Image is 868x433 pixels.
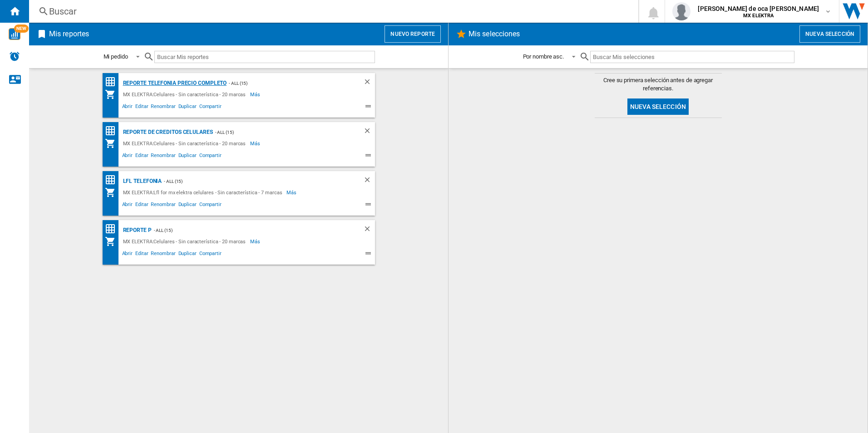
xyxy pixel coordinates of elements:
[121,200,134,211] span: Abrir
[134,249,149,260] span: Editar
[154,51,375,63] input: Buscar Mis reportes
[149,151,177,162] span: Renombrar
[121,225,152,236] div: Reporte P
[698,4,819,13] span: [PERSON_NAME] de oca [PERSON_NAME]
[523,53,564,60] div: Por nombre asc.
[121,102,134,113] span: Abrir
[743,13,774,19] b: MX ELEKTRA
[627,98,689,115] button: Nueva selección
[121,249,134,260] span: Abrir
[198,102,223,113] span: Compartir
[121,236,251,247] div: MX ELEKTRA:Celulares - Sin característica - 20 marcas
[149,200,177,211] span: Renombrar
[104,53,128,60] div: Mi pedido
[149,102,177,113] span: Renombrar
[799,25,860,43] button: Nueva selección
[121,187,287,198] div: MX ELEKTRA:Lfl for mx elektra celulares - Sin característica - 7 marcas
[590,51,794,63] input: Buscar Mis selecciones
[213,127,345,138] div: - ALL (15)
[9,28,20,40] img: wise-card.svg
[198,151,223,162] span: Compartir
[385,25,441,43] button: Nuevo reporte
[49,5,615,18] div: Buscar
[177,200,198,211] span: Duplicar
[121,127,213,138] div: Reporte de Creditos Celulares
[363,127,375,138] div: Borrar
[250,138,261,149] span: Más
[105,89,121,100] div: Mi colección
[105,187,121,198] div: Mi colección
[105,76,121,88] div: Matriz de precios
[134,151,149,162] span: Editar
[149,249,177,260] span: Renombrar
[105,236,121,247] div: Mi colección
[105,223,121,235] div: Matriz de precios
[9,51,20,62] img: alerts-logo.svg
[134,200,149,211] span: Editar
[152,225,345,236] div: - ALL (15)
[250,89,261,100] span: Más
[363,225,375,236] div: Borrar
[121,78,227,89] div: Reporte Telefonia Precio Completo
[198,200,223,211] span: Compartir
[250,236,261,247] span: Más
[105,138,121,149] div: Mi colección
[121,89,251,100] div: MX ELEKTRA:Celulares - Sin característica - 20 marcas
[198,249,223,260] span: Compartir
[227,78,345,89] div: - ALL (15)
[286,187,298,198] span: Más
[121,151,134,162] span: Abrir
[47,25,91,43] h2: Mis reportes
[595,76,722,93] span: Cree su primera selección antes de agregar referencias.
[121,176,162,187] div: LFL Telefonia
[467,25,522,43] h2: Mis selecciones
[162,176,345,187] div: - ALL (15)
[105,125,121,137] div: Matriz de precios
[105,174,121,186] div: Matriz de precios
[363,78,375,89] div: Borrar
[672,2,690,20] img: profile.jpg
[134,102,149,113] span: Editar
[14,25,29,33] span: NEW
[121,138,251,149] div: MX ELEKTRA:Celulares - Sin característica - 20 marcas
[363,176,375,187] div: Borrar
[177,249,198,260] span: Duplicar
[177,151,198,162] span: Duplicar
[177,102,198,113] span: Duplicar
